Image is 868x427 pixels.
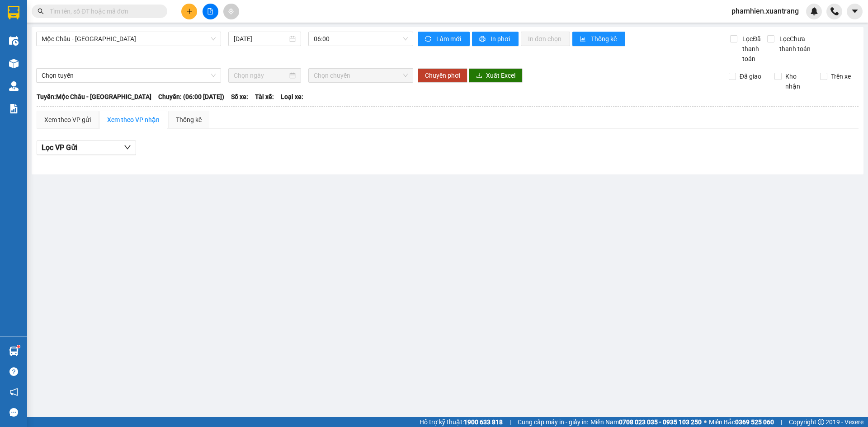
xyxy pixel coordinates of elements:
span: Đã giao [736,71,765,81]
span: sync [425,36,433,43]
span: Loại xe: [281,92,303,102]
strong: 0369 525 060 [735,418,774,426]
span: plus [186,8,193,14]
span: Lọc Đã thanh toán [739,34,767,64]
span: printer [479,36,487,43]
span: Chọn tuyến [42,69,216,82]
sup: 1 [17,345,20,348]
span: copyright [818,419,824,425]
input: Chọn ngày [234,70,288,80]
span: Miền Bắc [709,417,774,427]
span: In phơi [491,34,511,44]
strong: 1900 633 818 [464,418,503,426]
span: Lọc VP Gửi [42,142,77,153]
img: warehouse-icon [9,347,19,356]
span: ⚪️ [704,420,707,424]
button: In đơn chọn [521,32,570,46]
span: phamhien.xuantrang [724,5,806,17]
button: caret-down [847,4,863,19]
span: Miền Nam [590,417,702,427]
input: Tìm tên, số ĐT hoặc mã đơn [50,6,156,16]
button: file-add [203,4,218,19]
span: Trên xe [827,71,854,81]
button: aim [223,4,239,19]
span: question-circle [9,367,18,376]
span: Số xe: [231,92,248,102]
img: icon-new-feature [810,7,818,15]
span: Chọn chuyến [314,69,408,82]
div: Xem theo VP nhận [107,115,160,125]
span: bar-chart [580,36,587,43]
strong: 0708 023 035 - 0935 103 250 [619,418,702,426]
span: search [38,8,44,14]
button: syncLàm mới [418,32,470,46]
span: Hỗ trợ kỹ thuật: [420,417,503,427]
span: file-add [207,8,213,14]
span: Mộc Châu - Mỹ Đình [42,32,216,46]
img: warehouse-icon [9,81,19,91]
span: Lọc Chưa thanh toán [776,34,822,54]
span: Chuyến: (06:00 [DATE]) [158,92,224,102]
span: message [9,408,18,417]
span: notification [9,388,18,396]
img: logo-vxr [8,6,19,19]
button: Chuyển phơi [418,68,467,83]
div: Thống kê [176,115,202,125]
button: downloadXuất Excel [469,68,523,83]
img: solution-icon [9,104,19,113]
img: warehouse-icon [9,36,19,46]
span: Cung cấp máy in - giấy in: [518,417,588,427]
span: aim [228,8,234,14]
img: warehouse-icon [9,59,19,68]
button: bar-chartThống kê [572,32,625,46]
span: down [124,144,131,151]
span: Tài xế: [255,92,274,102]
img: phone-icon [830,7,839,15]
div: Xem theo VP gửi [44,115,91,125]
button: printerIn phơi [472,32,519,46]
span: Làm mới [436,34,462,44]
span: caret-down [851,7,859,15]
span: | [509,417,511,427]
input: 12/09/2025 [234,34,288,44]
span: Kho nhận [782,71,813,91]
b: Tuyến: Mộc Châu - [GEOGRAPHIC_DATA] [37,93,151,100]
span: | [781,417,782,427]
span: 06:00 [314,32,408,46]
button: plus [181,4,197,19]
span: Thống kê [591,34,618,44]
button: Lọc VP Gửi [37,141,136,155]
